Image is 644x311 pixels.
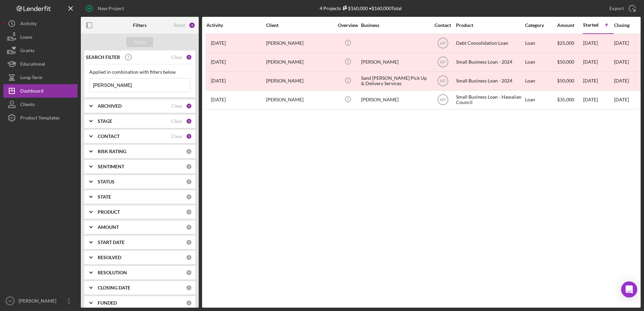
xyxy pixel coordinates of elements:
div: [PERSON_NAME] [361,91,428,109]
text: MP [440,60,446,65]
button: New Project [81,2,131,15]
div: Category [525,23,556,28]
time: [DATE] [614,78,629,83]
b: ARCHIVED [98,103,122,109]
div: Grants [20,44,34,59]
div: Activity [20,17,37,32]
div: 1 [186,133,192,139]
div: 0 [186,254,192,261]
div: 1 [186,103,192,109]
div: Clear [171,134,183,139]
button: Activity [3,17,77,30]
div: Started [583,22,599,28]
b: STATUS [98,179,115,184]
div: Clients [20,98,35,113]
div: Clear [171,118,183,124]
text: JT [8,299,12,303]
div: New Project [98,2,124,15]
div: 1 [186,118,192,124]
div: [PERSON_NAME] [266,34,333,52]
a: Grants [3,44,77,57]
b: START DATE [98,240,125,245]
b: AMOUNT [98,224,119,230]
b: Filters [133,23,147,28]
time: 2023-07-31 07:10 [211,59,226,65]
div: Activity [206,23,265,28]
div: 0 [186,270,192,276]
button: Educational [3,57,77,71]
div: 4 Projects • $160,000 Total [320,5,402,11]
text: MP [440,41,446,46]
b: RESOLUTION [98,270,127,275]
div: Small Business Loan - 2024 [456,53,523,71]
div: Loan [525,72,556,90]
div: 0 [186,148,192,154]
div: 0 [186,239,192,245]
text: MP [440,79,446,83]
div: Sand [PERSON_NAME] Pick Up & Delivery Services [361,72,428,90]
a: Clients [3,98,77,111]
div: 0 [186,164,192,170]
div: Small Business Loan - Hawaiian Council [456,91,523,109]
div: 0 [186,209,192,215]
div: $25,000 [557,34,582,52]
div: Apply [134,37,146,47]
div: 4 [189,22,195,29]
div: $35,000 [557,91,582,109]
div: Export [609,2,624,15]
div: 0 [186,179,192,185]
time: 2023-08-01 08:45 [211,78,226,83]
div: [DATE] [583,72,613,90]
div: Debt Consolidation Loan [456,34,523,52]
div: Product [456,23,523,28]
div: [PERSON_NAME] [361,53,428,71]
button: Export [603,2,641,15]
b: PRODUCT [98,209,120,215]
div: Applied in combination with filters below [89,69,190,75]
button: Product Templates [3,111,77,125]
div: Client [266,23,333,28]
b: RISK RATING [98,149,126,154]
div: Open Intercom Messenger [621,281,637,298]
div: [PERSON_NAME] [266,53,333,71]
b: SENTIMENT [98,164,124,169]
div: Clear [171,103,183,109]
div: Overview [335,23,360,28]
div: 0 [186,194,192,200]
div: Loan [525,91,556,109]
div: $50,000 [557,72,582,90]
div: Small Business Loan - 2024 [456,72,523,90]
div: Amount [557,23,582,28]
div: [PERSON_NAME] [266,91,333,109]
div: [PERSON_NAME] [266,72,333,90]
div: Educational [20,57,45,72]
div: Loans [20,30,32,45]
time: [DATE] [614,40,629,46]
text: MP [440,98,446,102]
button: JT[PERSON_NAME] [3,294,77,308]
time: 2023-04-07 03:57 [211,40,226,46]
b: CLOSING DATE [98,285,130,290]
button: Loans [3,30,77,44]
div: 0 [186,300,192,306]
b: STATE [98,194,111,200]
time: 2025-09-03 03:41 [211,97,226,102]
div: Loan [525,34,556,52]
div: $50,000 [557,53,582,71]
div: [DATE] [583,34,613,52]
div: 0 [186,285,192,291]
div: Contact [430,23,455,28]
b: RESOLVED [98,255,121,260]
div: 0 [186,224,192,230]
div: 1 [186,54,192,60]
a: Long-Term [3,71,77,84]
time: [DATE] [614,59,629,65]
div: Long-Term [20,71,42,86]
button: Dashboard [3,84,77,98]
div: Product Templates [20,111,60,126]
div: Reset [174,23,185,28]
